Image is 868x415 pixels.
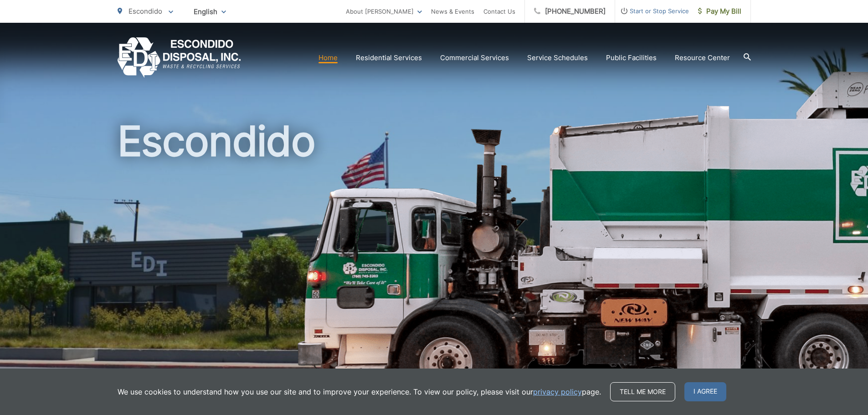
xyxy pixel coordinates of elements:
[118,386,601,397] p: We use cookies to understand how you use our site and to improve your experience. To view our pol...
[698,6,741,17] span: Pay My Bill
[533,386,582,397] a: privacy policy
[483,6,515,17] a: Contact Us
[118,37,241,78] a: EDCD logo. Return to the homepage.
[318,52,338,63] a: Home
[610,382,675,401] a: Tell me more
[684,382,726,401] span: I agree
[440,52,509,63] a: Commercial Services
[118,118,751,407] h1: Escondido
[187,4,233,20] span: English
[356,52,422,63] a: Residential Services
[527,52,588,63] a: Service Schedules
[431,6,474,17] a: News & Events
[606,52,657,63] a: Public Facilities
[128,7,162,15] span: Escondido
[346,6,422,17] a: About [PERSON_NAME]
[675,52,730,63] a: Resource Center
